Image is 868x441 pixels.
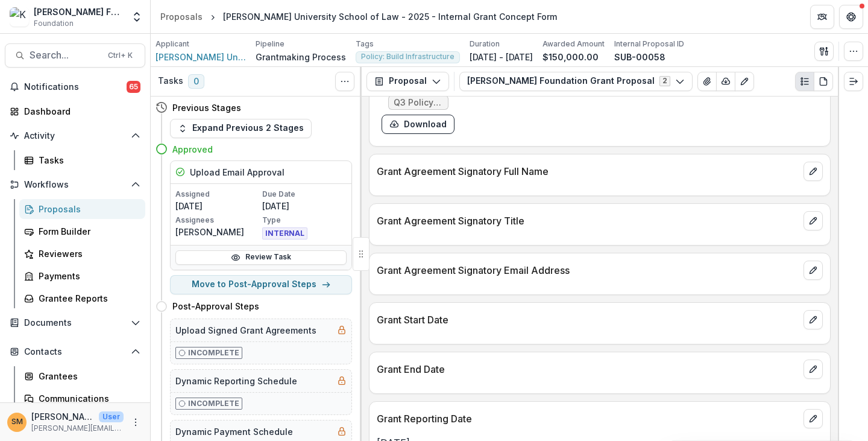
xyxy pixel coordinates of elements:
[19,199,145,219] a: Proposals
[128,415,143,430] button: More
[19,389,145,408] a: Communications
[39,270,136,282] div: Payments
[39,154,136,167] div: Tasks
[470,39,500,49] p: Duration
[5,342,145,361] button: Open Contacts
[175,226,260,238] p: [PERSON_NAME]
[175,200,260,212] p: [DATE]
[24,318,126,328] span: Documents
[377,214,799,228] p: Grant Agreement Signatory Title
[262,200,347,212] p: [DATE]
[175,189,260,200] p: Assigned
[19,150,145,170] a: Tasks
[11,418,23,426] div: Subina Mahal
[377,164,799,179] p: Grant Agreement Signatory Full Name
[5,313,145,332] button: Open Documents
[39,247,136,260] div: Reviewers
[188,74,204,89] span: 0
[175,324,316,337] h5: Upload Signed Grant Agreements
[39,225,136,238] div: Form Builder
[366,72,449,91] button: Proposal
[172,143,213,156] h4: Approved
[175,215,260,226] p: Assignees
[127,81,140,93] span: 65
[31,423,124,434] p: [PERSON_NAME][EMAIL_ADDRESS][PERSON_NAME][DOMAIN_NAME]
[377,313,799,327] p: Grant Start Date
[804,162,823,181] button: edit
[814,72,833,91] button: PDF view
[188,347,239,358] p: Incomplete
[614,51,665,63] p: SUB-00058
[262,215,347,226] p: Type
[39,292,136,305] div: Grantee Reports
[542,39,605,49] p: Awarded Amount
[804,409,823,428] button: edit
[31,410,94,423] p: [PERSON_NAME]
[19,244,145,264] a: Reviewers
[5,43,145,68] button: Search...
[24,105,136,118] div: Dashboard
[614,39,684,49] p: Internal Proposal ID
[24,131,126,141] span: Activity
[156,8,562,25] nav: breadcrumb
[156,51,246,63] a: [PERSON_NAME] University School of Law
[172,101,241,114] h4: Previous Stages
[30,49,101,61] span: Search...
[256,51,346,63] p: Grantmaking Process
[5,101,145,121] a: Dashboard
[804,310,823,329] button: edit
[361,52,454,61] span: Policy: Build Infrastructure
[459,72,693,91] button: [PERSON_NAME] Foundation Grant Proposal2
[382,115,454,134] button: download-form-response
[170,119,312,138] button: Expand Previous 2 Stages
[172,300,259,313] h4: Post-Approval Steps
[158,76,183,86] h3: Tasks
[810,5,834,29] button: Partners
[223,10,557,23] div: [PERSON_NAME] University School of Law - 2025 - Internal Grant Concept Form
[39,392,136,405] div: Communications
[19,366,145,386] a: Grantees
[24,347,126,357] span: Contacts
[19,288,145,308] a: Grantee Reports
[19,266,145,286] a: Payments
[39,370,136,382] div: Grantees
[24,82,127,92] span: Notifications
[356,39,374,49] p: Tags
[10,7,29,27] img: Kapor Foundation
[190,166,285,179] h5: Upload Email Approval
[156,39,189,49] p: Applicant
[5,175,145,194] button: Open Workflows
[804,261,823,280] button: edit
[105,49,135,62] div: Ctrl + K
[335,72,354,91] button: Toggle View Cancelled Tasks
[844,72,863,91] button: Expand right
[156,8,207,25] a: Proposals
[5,126,145,145] button: Open Activity
[377,411,799,426] p: Grant Reporting Date
[377,263,799,278] p: Grant Agreement Signatory Email Address
[377,362,799,376] p: Grant End Date
[262,227,307,240] span: INTERNAL
[804,360,823,379] button: edit
[99,411,124,422] p: User
[735,72,754,91] button: Edit as form
[175,375,297,387] h5: Dynamic Reporting Schedule
[262,189,347,200] p: Due Date
[256,39,285,49] p: Pipeline
[839,5,863,29] button: Get Help
[170,275,352,294] button: Move to Post-Approval Steps
[39,203,136,215] div: Proposals
[795,72,814,91] button: Plaintext view
[175,425,293,438] h5: Dynamic Payment Schedule
[24,180,126,190] span: Workflows
[19,221,145,241] a: Form Builder
[34,18,74,29] span: Foundation
[128,5,145,29] button: Open entity switcher
[34,5,124,18] div: [PERSON_NAME] Foundation
[175,250,347,265] a: Review Task
[5,77,145,97] button: Notifications65
[542,51,599,63] p: $150,000.00
[394,98,443,108] span: Q3 Policy - Sandbox Approach for AI Dev .docx
[160,10,203,23] div: Proposals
